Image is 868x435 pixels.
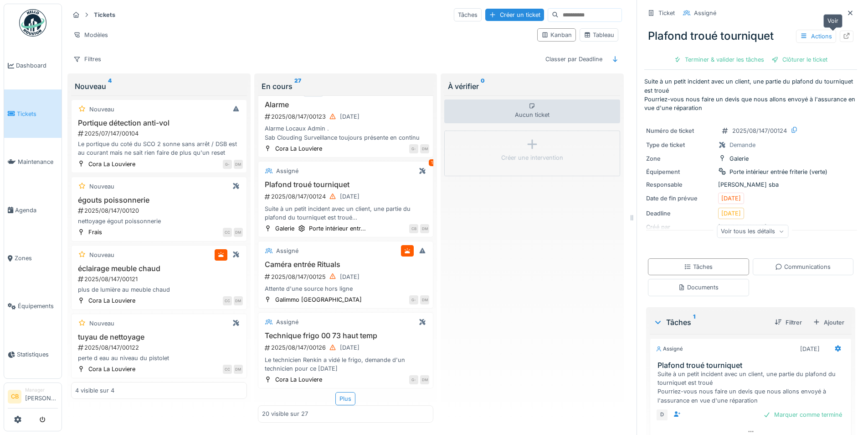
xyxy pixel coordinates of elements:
p: Suite à un petit incident avec un client, une partie du plafond du tourniquet est troué Pourriez-... [644,77,857,112]
div: Modèles [69,28,112,42]
div: G- [409,375,418,384]
div: Date de fin prévue [646,194,714,203]
div: plus de lumière au meuble chaud [75,285,243,294]
h3: Technique frigo 00 73 haut temp [262,331,430,340]
div: Responsable [646,180,714,189]
div: Plafond troué tourniquet [644,24,857,48]
div: Suite à un petit incident avec un client, une partie du plafond du tourniquet est troué Pourriez-... [657,370,847,405]
span: Maintenance [18,157,58,166]
div: [DATE] [721,209,741,218]
div: Kanban [541,31,572,39]
li: [PERSON_NAME] [25,387,58,406]
div: DM [234,160,243,169]
div: [PERSON_NAME] sba [646,180,855,189]
div: Assigné [656,345,683,353]
img: Badge_color-CXgf-gQk.svg [19,9,46,37]
sup: 27 [294,81,301,92]
div: 2025/08/147/00122 [77,343,243,352]
div: Cora La Louviere [88,365,135,373]
a: Tickets [4,89,62,137]
div: [DATE] [340,112,360,121]
div: CB [409,224,418,233]
div: [DATE] [340,273,360,281]
div: G- [409,295,418,304]
div: Nouveau [75,81,243,92]
div: 2025/08/147/00120 [77,206,243,215]
div: nettoyage égout poissonnerie [75,217,243,225]
h3: tuyau de nettoyage [75,333,243,341]
div: Galerie [275,224,294,233]
div: Frais [88,228,102,236]
span: Statistiques [17,350,58,359]
div: Alarme Locaux Admin . Sab Clouding Surveillance toujours présente en continu [262,124,430,142]
a: Zones [4,234,62,282]
span: Zones [15,254,58,262]
div: Créer une intervention [501,153,563,162]
div: DM [234,365,243,374]
li: CB [8,390,21,404]
div: CC [223,296,232,305]
div: À vérifier [448,81,616,92]
div: 1 [429,159,435,166]
div: Manager [25,387,58,393]
div: Tâches [684,262,713,271]
div: Porte intérieur entr... [309,224,366,233]
div: Assigné [276,167,298,175]
div: 2025/08/147/00124 [264,191,430,202]
sup: 1 [693,317,695,328]
div: Nouveau [89,251,114,259]
div: Assigné [276,246,298,255]
div: Assigné [694,9,716,17]
div: Ajouter [809,316,848,329]
span: Équipements [18,302,58,310]
div: [DATE] [800,345,820,353]
div: Filtrer [771,316,806,329]
div: Terminer & valider les tâches [670,53,768,66]
div: Voir [823,14,842,27]
a: Statistiques [4,330,62,378]
h3: Portique détection anti-vol [75,119,243,127]
div: [DATE] [340,192,360,201]
div: DM [234,228,243,237]
div: Documents [678,283,719,292]
div: Le portique du coté du SCO 2 sonne sans arrêt / DSB est au courant mais ne sait rien faire de plu... [75,140,243,157]
div: Cora La Louviere [275,375,322,384]
div: Plus [335,392,355,405]
div: Communications [775,262,831,271]
div: Filtres [69,52,105,66]
div: [DATE] [340,343,360,352]
div: Type de ticket [646,141,714,149]
div: Clôturer le ticket [768,53,831,66]
div: DM [420,375,429,384]
sup: 4 [108,81,112,92]
div: Demande [729,141,755,149]
a: Équipements [4,282,62,330]
div: [DATE] [721,194,741,203]
div: G- [223,160,232,169]
h3: Caméra entrée Rituals [262,260,430,269]
div: Équipement [646,168,714,176]
a: Maintenance [4,138,62,186]
div: Créer un ticket [485,9,544,21]
sup: 0 [481,81,485,92]
div: 2025/08/147/00121 [77,275,243,283]
div: En cours [262,81,430,92]
h3: Alarme [262,100,430,109]
a: Agenda [4,186,62,234]
div: Tableau [584,31,614,39]
div: Classer par Deadline [541,52,606,66]
div: Cora La Louviere [275,144,322,153]
div: Tâches [653,317,767,328]
div: G- [409,144,418,153]
div: 2025/08/147/00125 [264,271,430,283]
strong: Tickets [90,10,119,19]
div: Zone [646,154,714,163]
div: 2025/08/147/00123 [264,111,430,122]
div: 20 visible sur 27 [262,409,308,418]
h3: Plafond troué tourniquet [657,361,847,370]
div: Suite à un petit incident avec un client, une partie du plafond du tourniquet est troué Pourriez-... [262,204,430,222]
div: perte d eau au niveau du pistolet [75,354,243,362]
h3: égouts poissonnerie [75,196,243,204]
div: Actions [796,30,836,43]
div: Nouveau [89,319,114,328]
